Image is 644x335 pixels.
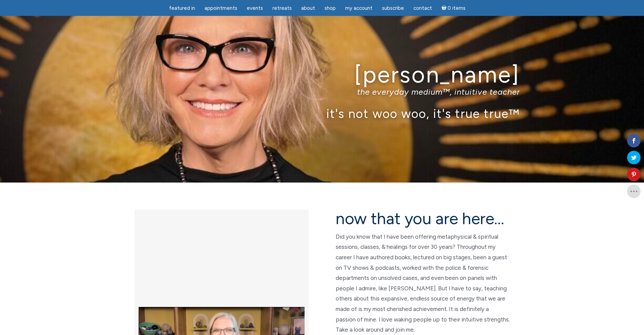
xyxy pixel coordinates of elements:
[205,5,237,11] span: Appointments
[382,5,404,11] span: Subscribe
[124,62,520,87] h1: [PERSON_NAME]
[297,2,319,15] a: About
[378,2,408,15] a: Subscribe
[165,2,199,15] a: featured in
[409,2,436,15] a: Contact
[341,2,377,15] a: My Account
[200,2,241,15] a: Appointments
[301,5,315,11] span: About
[442,5,448,11] i: Cart
[413,5,432,11] span: Contact
[325,5,336,11] span: Shop
[243,2,267,15] a: Events
[336,232,510,335] p: Did you know that I have been offering metaphysical & spiritual sessions, classes, & healings for...
[247,5,263,11] span: Events
[336,210,510,228] h2: now that you are here…
[630,129,641,133] span: Shares
[437,1,470,15] a: Cart0 items
[448,6,466,11] span: 0 items
[345,5,373,11] span: My Account
[272,5,292,11] span: Retreats
[124,87,520,97] p: the everyday medium™, intuitive teacher
[320,2,340,15] a: Shop
[124,106,520,121] p: it's not woo woo, it's true true™
[169,5,195,11] span: featured in
[268,2,296,15] a: Retreats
